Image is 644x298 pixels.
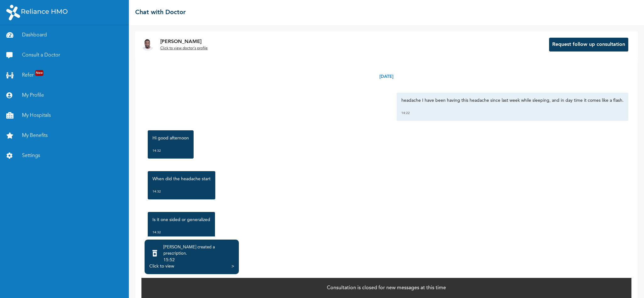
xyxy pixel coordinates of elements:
[549,38,628,51] button: Request follow up consultation
[160,46,208,50] u: Click to view doctor's profile
[149,263,174,269] div: Click to view
[152,188,211,195] div: 14:32
[163,257,234,263] div: 15:52
[160,38,208,46] p: [PERSON_NAME]
[152,176,211,182] p: When did the headache start
[35,70,43,76] span: New
[152,148,189,154] div: 14:32
[6,5,68,20] img: RelianceHMO's Logo
[135,8,186,17] h2: Chat with Doctor
[401,110,624,116] div: 14:22
[152,217,210,223] p: Is it one sided or generalized
[379,73,394,80] p: [DATE]
[141,38,154,51] img: Dr. undefined`
[327,284,446,292] p: Consultation is closed for new messages at this time
[152,229,210,236] div: 14:32
[231,263,234,269] div: >
[152,135,189,141] p: Hi good afternoon
[163,244,234,257] div: [PERSON_NAME] created a prescription .
[401,97,624,104] p: headache I have been having this headache since last week while sleeping, and in day time it come...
